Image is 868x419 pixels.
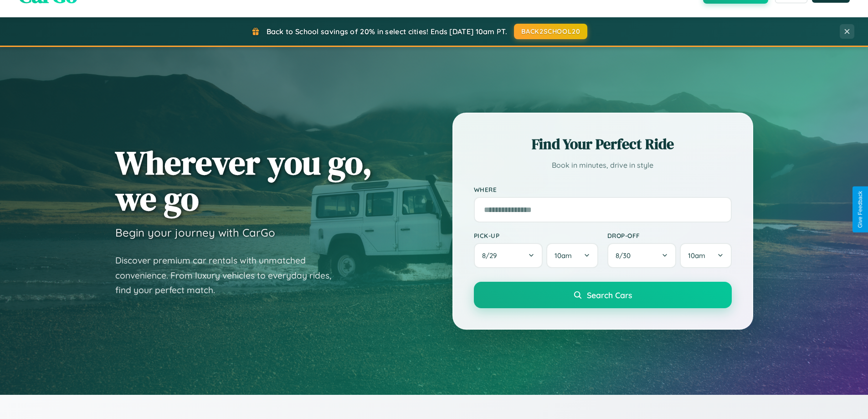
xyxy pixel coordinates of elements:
label: Pick-up [474,232,598,239]
button: BACK2SCHOOL20 [514,24,587,39]
span: Back to School savings of 20% in select cities! Ends [DATE] 10am PT. [267,27,507,36]
button: 10am [546,243,598,268]
button: Search Cars [474,282,732,308]
span: 8 / 29 [482,251,501,260]
h1: Wherever you go, we go [115,145,372,217]
h2: Find Your Perfect Ride [474,134,732,154]
button: 8/29 [474,243,543,268]
label: Drop-off [607,232,732,239]
label: Where [474,186,732,193]
span: 10am [688,251,705,260]
span: 10am [555,251,572,260]
p: Discover premium car rentals with unmatched convenience. From luxury vehicles to everyday rides, ... [115,253,343,298]
span: Search Cars [587,290,632,300]
span: 8 / 30 [616,251,635,260]
div: Give Feedback [857,191,863,228]
h3: Begin your journey with CarGo [115,226,275,239]
p: Book in minutes, drive in style [474,159,732,172]
button: 10am [680,243,731,268]
button: 8/30 [607,243,677,268]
